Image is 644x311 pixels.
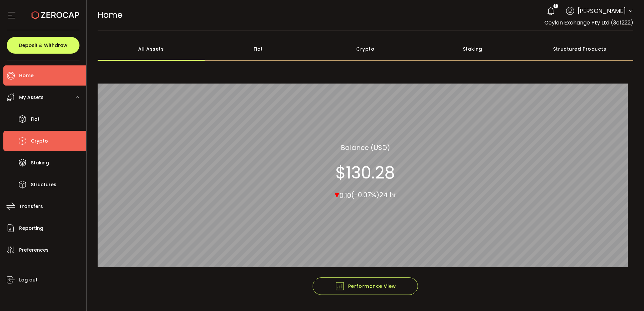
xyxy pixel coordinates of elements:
span: [PERSON_NAME] [578,6,626,15]
span: Performance View [335,281,396,291]
span: 0.10 [339,191,351,200]
span: Reporting [19,223,43,233]
span: 1 [555,4,556,8]
span: (-0.07%) [351,190,379,200]
span: Ceylon Exchange Pty Ltd (3cf222) [544,19,633,27]
button: Performance View [313,277,418,295]
span: My Assets [19,93,44,102]
span: Deposit & Withdraw [19,43,67,48]
span: Log out [19,275,38,285]
section: Balance (USD) [341,142,390,152]
iframe: Chat Widget [610,279,644,311]
div: Staking [419,37,526,61]
span: Home [19,71,34,81]
span: Preferences [19,245,49,255]
span: Fiat [31,114,40,124]
button: Deposit & Withdraw [7,37,79,54]
section: $130.28 [335,162,395,183]
div: All Assets [98,37,205,61]
span: 24 hr [379,190,396,200]
div: Structured Products [526,37,634,61]
span: Home [98,9,122,21]
span: ▾ [334,187,339,201]
div: Fiat [205,37,312,61]
span: Staking [31,158,49,168]
span: Transfers [19,202,43,211]
span: Structures [31,180,56,190]
div: Crypto [312,37,419,61]
span: Crypto [31,136,48,146]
